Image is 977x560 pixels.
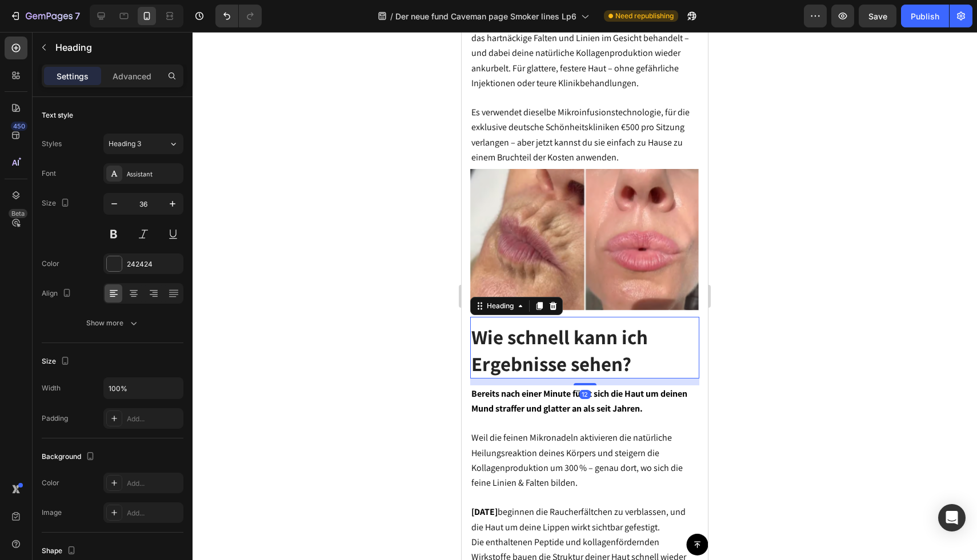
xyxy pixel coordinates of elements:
button: 7 [5,5,85,27]
div: Publish [911,10,939,22]
input: Auto [104,378,183,398]
span: beginnen die Raucherfältchen zu verblassen, und die Haut um deine Lippen wirkt sichtbar gefestigt. [10,474,224,501]
div: Color [42,259,59,269]
h2: Rich Text Editor. Editing area: main [9,291,238,347]
button: Save [859,5,896,27]
div: Styles [42,139,62,149]
span: Weil die feinen Mikronadeln aktivieren die natürliche Heilungsreaktion deines Körpers und steiger... [10,400,221,457]
div: Add... [127,508,181,518]
span: Need republishing [615,11,674,21]
div: Open Intercom Messenger [938,504,966,531]
div: Background [42,449,97,465]
div: Image [42,507,62,518]
div: Color [42,478,59,488]
strong: Bereits nach einer Minute fühlt sich die Haut um deinen Mund straffer und glatter an als seit Jah... [10,356,226,382]
div: Padding [42,413,68,424]
p: 7 [75,9,80,23]
p: Settings [57,70,89,82]
div: 450 [11,122,27,131]
div: Heading [23,269,54,279]
div: Add... [127,478,181,489]
div: Align [42,286,74,301]
div: 12 [118,358,129,367]
div: Size [42,354,72,369]
div: Size [42,196,72,211]
button: Heading 3 [103,134,183,154]
div: Beta [9,209,27,218]
div: Undo/Redo [215,5,262,27]
p: Advanced [113,70,151,82]
div: Add... [127,414,181,424]
button: Show more [42,313,183,333]
img: Alt Image [9,137,238,279]
div: Assistant [127,169,181,179]
div: Show more [86,317,139,329]
span: / [390,10,393,22]
span: Save [868,11,887,21]
div: Shape [42,543,78,559]
iframe: Design area [462,32,708,560]
strong: [DATE] [10,474,36,486]
div: Width [42,383,61,393]
button: Publish [901,5,949,27]
p: ⁠⁠⁠⁠⁠⁠⁠ [10,292,237,345]
strong: Wie schnell kann ich Ergebnisse sehen? [10,292,186,345]
span: Es verwendet dieselbe Mikroinfusionstechnologie, für die exklusive deutsche Schönheitskliniken €5... [10,74,228,131]
p: Heading [55,41,179,54]
div: Font [42,168,56,179]
span: Der neue fund Caveman page Smoker lines Lp6 [395,10,576,22]
span: Heading 3 [109,139,141,149]
div: 242424 [127,259,181,269]
div: Text style [42,110,73,120]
